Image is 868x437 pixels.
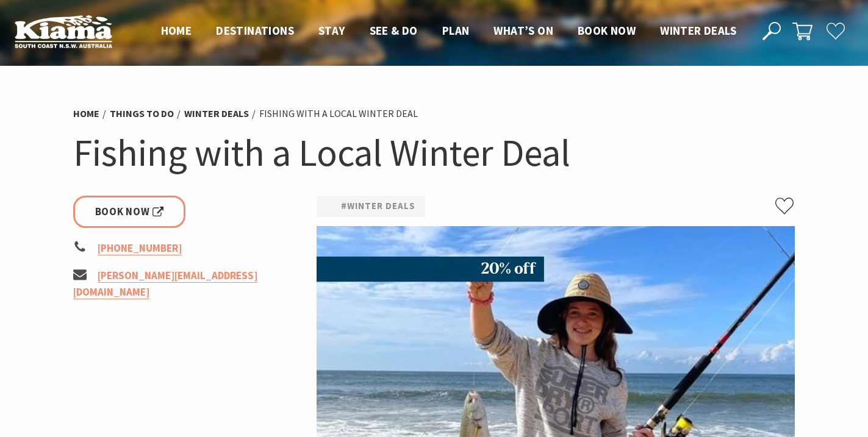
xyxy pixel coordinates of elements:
a: [PERSON_NAME][EMAIL_ADDRESS][DOMAIN_NAME] [73,269,257,299]
span: Book now [578,23,636,38]
h1: Fishing with a Local Winter Deal [73,128,795,177]
span: What’s On [493,23,553,38]
span: Book Now [95,204,164,220]
span: See & Do [370,23,418,38]
span: Stay [318,23,345,38]
a: Things To Do [110,107,174,120]
a: Home [73,107,99,120]
div: EXPLORE WINTER DEALS [686,389,817,414]
nav: Main Menu [149,21,748,41]
a: Book Now [73,196,186,228]
div: Unlock exclusive winter offers [664,255,798,366]
a: EXPLORE WINTER DEALS [657,389,847,414]
span: Destinations [216,23,294,38]
a: [PHONE_NUMBER] [98,241,182,255]
span: Plan [442,23,470,38]
span: Winter Deals [660,23,736,38]
li: Fishing with a Local Winter Deal [259,106,418,122]
img: Kiama Logo [15,15,112,48]
span: Home [161,23,192,38]
a: #Winter Deals [341,199,415,214]
a: Winter Deals [184,107,249,120]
